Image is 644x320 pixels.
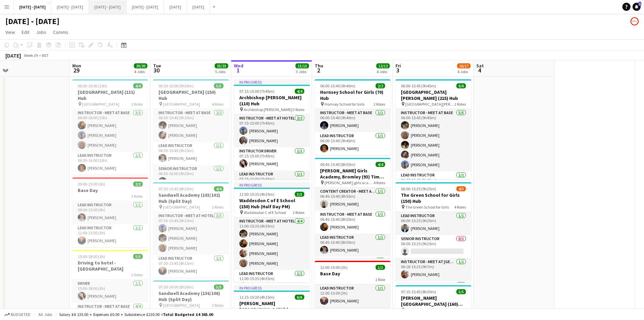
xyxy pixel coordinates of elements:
button: [DATE] [164,0,187,14]
span: 2/2 [133,182,143,187]
span: 07:30-15:45 (8h15m) [159,186,194,191]
a: Jobs [33,28,49,37]
app-job-card: 06:45-15:40 (8h55m)4/4[PERSON_NAME] Girls Academy, Bromley (93) Time Attack [PERSON_NAME] girls a... [315,158,390,258]
app-card-role: Instructor - Meet at Base3/306:00-16:00 (10h)[PERSON_NAME][PERSON_NAME][PERSON_NAME] [72,109,148,152]
div: 06:00-15:40 (9h40m)2/2Hornsey School for Girls (70) Hub Hornsey School for Girls2 RolesInstructor... [315,79,390,155]
span: 06:00-15:25 (9h25m) [401,186,436,191]
span: Comms [53,29,68,35]
button: [DATE] - [DATE] [126,0,164,14]
span: 2 Roles [293,210,304,215]
h3: [PERSON_NAME] Girls Academy, Bromley (93) Time Attack [315,168,390,180]
span: 4/4 [376,162,385,167]
span: Hornsey School for Girls [325,102,364,107]
span: All jobs [37,312,53,317]
div: In progress11:00-15:35 (4h35m)5/5Waddesdon C of E School (150) Hub (Half Day PM) Waddesdon C of E... [234,182,310,282]
h3: The Green School for Girls (150) Hub [396,192,471,204]
span: 5/5 [133,254,143,259]
span: 2 Roles [374,102,385,107]
span: 2 [314,66,323,74]
span: 6/6 [456,83,466,88]
div: 3 Jobs [296,69,309,74]
span: 4/4 [133,83,143,88]
span: View [5,29,15,35]
app-job-card: 12:00-15:00 (3h)1/1Base Day1 RoleLead Instructor1/112:00-15:00 (3h)[PERSON_NAME] [315,261,390,307]
app-job-card: 09:00-15:00 (6h)2/2Base Day2 RolesLead Instructor1/109:00-15:00 (6h)[PERSON_NAME]Lead Instructor1... [72,177,148,247]
app-user-avatar: Programmes & Operations [630,17,639,25]
span: 23/23 [215,63,228,68]
span: 4/4 [214,186,223,191]
span: 2 Roles [212,303,223,308]
app-card-role: Lead Instructor1/111:00-15:35 (4h35m) [234,270,310,293]
span: [GEOGRAPHIC_DATA][PERSON_NAME] [405,102,454,107]
span: 4/4 [295,89,304,94]
a: 1 [633,3,641,11]
div: 06:30-16:00 (9h30m)5/5[GEOGRAPHIC_DATA] (150) Hub [GEOGRAPHIC_DATA]4 RolesInstructor - Meet at Ba... [153,79,229,179]
app-card-role: Lead Instructor1/106:00-15:25 (9h25m)[PERSON_NAME] [396,212,471,235]
app-card-role: Lead Instructor1/112:00-15:00 (3h)[PERSON_NAME] [72,224,148,247]
span: Tue [153,63,161,69]
span: 12/12 [376,63,390,68]
app-card-role: Lead Instructor1/109:00-15:00 (6h)[PERSON_NAME] [72,201,148,224]
div: 5 Jobs [215,69,228,74]
h3: Sandwell Academy (136/106) Hub (Split Day) [153,290,229,302]
h3: Hornsey School for Girls (70) Hub [315,89,390,101]
app-card-role: Instructor - Meet at Base5/506:00-15:45 (9h45m)[PERSON_NAME][PERSON_NAME][PERSON_NAME][PERSON_NAM... [396,109,471,171]
app-card-role: Instructor Driver1/107:15-15:00 (7h45m)[PERSON_NAME] [234,147,310,170]
span: [GEOGRAPHIC_DATA] [163,303,200,308]
div: 4 Jobs [134,69,147,74]
span: 20/20 [134,63,147,68]
span: 07:15-15:00 (7h45m) [239,89,275,94]
span: 2 Roles [131,102,143,107]
h3: [GEOGRAPHIC_DATA] (131) Hub [72,89,148,101]
a: Comms [50,28,71,37]
app-card-role: Lead Instructor1/107:15-15:00 (7h45m) [234,170,310,193]
span: 4/5 [456,186,466,191]
app-card-role: Lead Instructor1/106:30-15:45 (9h15m)[PERSON_NAME] [153,142,229,165]
span: 15:00-18:00 (3h) [78,254,105,259]
div: 06:00-16:00 (10h)4/4[GEOGRAPHIC_DATA] (131) Hub [GEOGRAPHIC_DATA]2 RolesInstructor - Meet at Base... [72,79,148,175]
span: Mon [72,63,81,69]
app-card-role: Instructor - Meet at Hotel2/207:15-15:00 (7h45m)[PERSON_NAME][PERSON_NAME] [234,114,310,147]
app-job-card: 07:30-15:45 (8h15m)4/4Sandwell Academy (103/102) Hub (Split Day) [GEOGRAPHIC_DATA]2 RolesInstruct... [153,182,229,278]
span: 2 Roles [454,102,466,107]
div: 4 Jobs [377,69,389,74]
span: 4 [475,66,484,74]
app-job-card: 06:00-15:25 (9h25m)4/5The Green School for Girls (150) Hub The Green School for Girls4 RolesLead ... [396,182,471,282]
span: 2 Roles [131,272,143,277]
span: 1 [233,66,243,74]
div: In progress07:15-15:00 (7h45m)4/4Archbishop [PERSON_NAME] (110) Hub Archbishop [PERSON_NAME]3 Rol... [234,79,310,179]
div: 06:00-15:45 (9h45m)6/6[GEOGRAPHIC_DATA][PERSON_NAME] (215) Hub [GEOGRAPHIC_DATA][PERSON_NAME]2 Ro... [396,79,471,179]
span: Sat [476,63,484,69]
app-card-role: Instructor - Meet at Base1/106:00-15:40 (9h40m)[PERSON_NAME] [315,109,390,132]
span: Fri [396,63,401,69]
div: 4 Jobs [457,69,470,74]
span: 2 Roles [212,205,223,210]
span: 6/6 [295,295,304,300]
button: Budgeted [3,311,31,318]
span: 2 Roles [454,307,466,313]
span: Archbishop [PERSON_NAME] [244,107,292,112]
app-card-role: Lead Instructor1/112:00-15:00 (3h)[PERSON_NAME] [315,284,390,307]
span: 12:00-15:00 (3h) [320,265,348,270]
span: Waddesdon C of E School [244,210,286,215]
span: [GEOGRAPHIC_DATA] [163,102,200,107]
app-card-role: Content Creator - Meet at Base1/106:45-15:40 (8h55m)[PERSON_NAME] [315,188,390,211]
span: 11:15-15:30 (4h15m) [239,295,275,300]
div: BST [42,53,49,58]
span: 4 Roles [454,205,466,210]
app-card-role: Senior Instructor1/106:30-16:00 (9h30m)[PERSON_NAME] [153,165,229,188]
div: Salary £4 135.00 + Expenses £0.00 + Subsistence £230.00 = [59,312,213,317]
h3: Archbishop [PERSON_NAME] (110) Hub [234,94,310,107]
h3: [PERSON_NAME][GEOGRAPHIC_DATA] for Boys (170) Hub (Half Day PM) [234,300,310,313]
span: 5/5 [214,284,223,290]
app-card-role: Instructor - Meet at [GEOGRAPHIC_DATA]1/106:18-15:25 (9h7m)[PERSON_NAME] [396,258,471,281]
span: 2/2 [376,83,385,88]
app-card-role: Senior Instructor1/1 [315,257,390,280]
button: [DATE] [187,0,210,14]
span: Jobs [36,29,46,35]
span: 1 [638,2,641,6]
app-card-role: Driver1/115:00-18:00 (3h)[PERSON_NAME] [72,280,148,303]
